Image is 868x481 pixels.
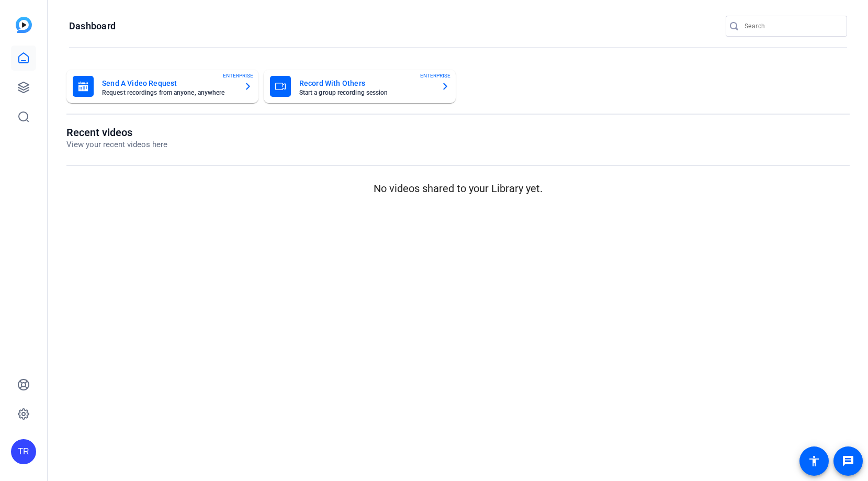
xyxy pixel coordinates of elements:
h1: Dashboard [69,20,116,32]
span: ENTERPRISE [223,72,253,80]
h1: Recent videos [66,126,167,139]
mat-card-subtitle: Request recordings from anyone, anywhere [102,90,235,96]
img: blue-gradient.svg [16,17,32,33]
mat-card-subtitle: Start a group recording session [299,90,433,96]
span: ENTERPRISE [420,72,450,80]
mat-card-title: Record With Others [299,77,433,90]
button: Send A Video RequestRequest recordings from anyone, anywhereENTERPRISE [66,70,258,103]
button: Record With OthersStart a group recording sessionENTERPRISE [264,70,456,103]
p: View your recent videos here [66,139,167,151]
input: Search [745,20,839,32]
p: No videos shared to your Library yet. [66,181,850,196]
div: TR [11,439,36,464]
mat-card-title: Send A Video Request [102,77,235,90]
mat-icon: accessibility [808,455,820,467]
mat-icon: message [842,455,854,467]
